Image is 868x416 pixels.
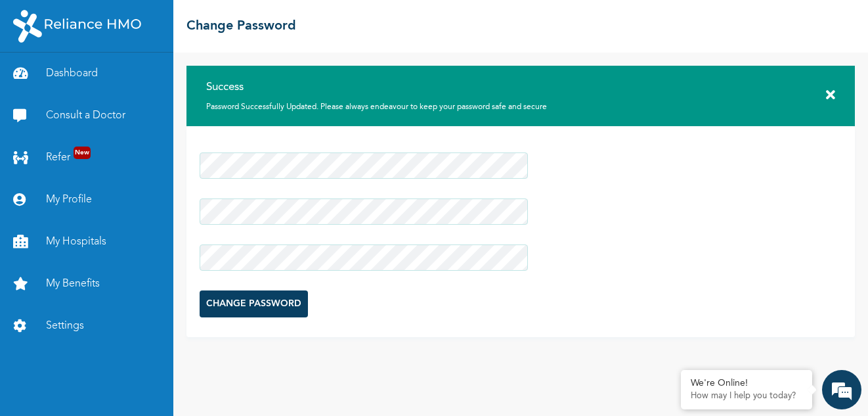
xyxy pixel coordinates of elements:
img: RelianceHMO's Logo [13,10,141,43]
span: We're online! [76,137,181,269]
div: FAQs [129,348,251,388]
input: CHANGE PASSWORD [200,290,308,317]
h3: Success [206,79,547,96]
span: New [74,147,91,159]
div: Minimize live chat window [215,7,247,38]
div: We're Online! [691,378,802,389]
p: How may I help you today? [691,391,802,402]
span: Conversation [7,371,129,380]
h2: Change Password [186,16,296,36]
img: d_794563401_company_1708531726252_794563401 [24,66,53,99]
p: Password Successfully Updated. Please always endeavour to keep your password safe and secure [206,101,547,113]
textarea: Type your message and hit 'Enter' [7,302,250,348]
div: Chat with us now [68,74,221,91]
